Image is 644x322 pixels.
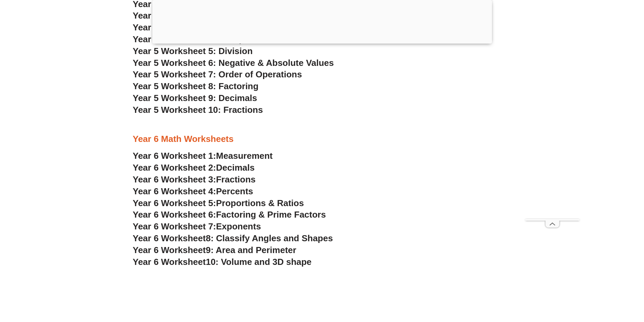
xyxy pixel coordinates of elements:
[133,163,216,173] span: Year 6 Worksheet 2:
[133,186,253,196] a: Year 6 Worksheet 4:Percents
[133,174,256,184] a: Year 6 Worksheet 3:Fractions
[133,81,259,91] a: Year 5 Worksheet 8: Factoring
[216,186,253,196] span: Percents
[216,198,304,208] span: Proportions & Ratios
[531,246,644,322] iframe: Chat Widget
[206,233,333,243] span: 8: Classify Angles and Shapes
[133,10,254,21] a: Year 5 Worksheet 2: Addition
[133,233,206,243] span: Year 6 Worksheet
[133,22,267,32] a: Year 5 Worksheet 3: Subtraction
[133,69,302,79] a: Year 5 Worksheet 7: Order of Operations
[206,245,296,255] span: 9: Area and Perimeter
[133,105,263,115] a: Year 5 Worksheet 10: Fractions
[216,163,255,173] span: Decimals
[133,198,304,208] a: Year 6 Worksheet 5:Proportions & Ratios
[216,221,261,231] span: Exponents
[216,174,256,184] span: Fractions
[133,58,334,68] a: Year 5 Worksheet 6: Negative & Absolute Values
[133,221,216,231] span: Year 6 Worksheet 7:
[133,46,253,56] a: Year 5 Worksheet 5: Division
[133,257,206,267] span: Year 6 Worksheet
[133,186,216,196] span: Year 6 Worksheet 4:
[525,16,579,219] iframe: Advertisement
[133,93,257,103] a: Year 5 Worksheet 9: Decimals
[133,209,216,220] span: Year 6 Worksheet 6:
[133,221,261,231] a: Year 6 Worksheet 7:Exponents
[133,245,296,255] a: Year 6 Worksheet9: Area and Perimeter
[133,174,216,184] span: Year 6 Worksheet 3:
[133,233,333,243] a: Year 6 Worksheet8: Classify Angles and Shapes
[133,163,255,173] a: Year 6 Worksheet 2:Decimals
[133,151,273,161] a: Year 6 Worksheet 1:Measurement
[133,34,354,44] a: Year 5 Worksheet 4: Multiplication & Distributive Law
[133,257,312,267] a: Year 6 Worksheet10: Volume and 3D shape
[133,198,216,208] span: Year 6 Worksheet 5:
[216,151,273,161] span: Measurement
[133,151,216,161] span: Year 6 Worksheet 1:
[206,257,312,267] span: 10: Volume and 3D shape
[133,209,326,220] a: Year 6 Worksheet 6:Factoring & Prime Factors
[216,209,326,220] span: Factoring & Prime Factors
[133,133,511,145] h3: Year 6 Math Worksheets
[133,245,206,255] span: Year 6 Worksheet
